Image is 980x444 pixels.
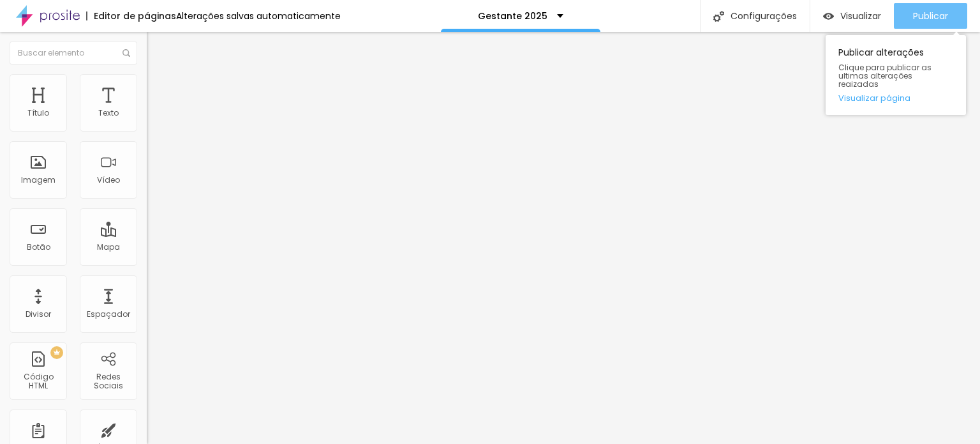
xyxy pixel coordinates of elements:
[86,11,176,20] div: Editor de páginas
[838,94,953,102] a: Visualizar página
[840,11,881,21] span: Visualizar
[147,32,980,444] iframe: Editor
[87,310,130,319] div: Espaçador
[27,109,49,118] div: Título
[21,176,56,185] div: Imagem
[122,49,130,57] img: Icone
[913,11,948,21] span: Publicar
[478,11,547,20] p: Gestante 2025
[894,3,967,29] button: Publicar
[176,11,341,20] div: Alterações salvas automaticamente
[823,11,834,22] img: view-1.svg
[838,63,953,89] span: Clique para publicar as ultimas alterações reaizadas
[826,35,966,115] div: Publicar alterações
[98,109,119,118] div: Texto
[10,42,137,65] input: Buscar elemento
[13,372,63,391] div: Código HTML
[27,243,50,252] div: Botão
[26,310,51,319] div: Divisor
[713,11,724,22] img: Icone
[97,243,120,252] div: Mapa
[97,176,120,185] div: Vídeo
[83,372,133,391] div: Redes Sociais
[810,3,894,29] button: Visualizar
